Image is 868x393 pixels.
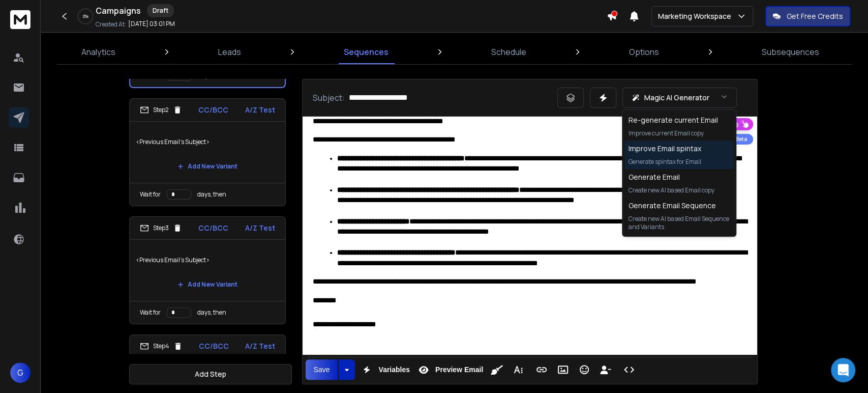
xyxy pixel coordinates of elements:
[619,359,639,380] button: Code View
[10,362,31,383] button: G
[169,274,246,295] button: Add New Variant
[197,190,226,199] p: days, then
[129,364,292,384] button: Add Step
[197,308,226,317] p: days, then
[628,201,730,211] h1: Generate Email Sequence
[75,40,122,64] a: Analytics
[629,46,659,58] p: Options
[628,144,701,154] h1: Improve Email spintax
[658,11,735,21] p: Marketing Workspace
[136,246,279,274] p: <Previous Email's Subject>
[756,40,825,64] a: Subsequences
[344,46,388,58] p: Sequences
[508,359,528,380] button: More Text
[831,358,855,382] div: Open Intercom Messenger
[623,40,665,64] a: Options
[245,341,275,351] p: A/Z Test
[96,20,126,29] p: Created At:
[628,158,701,166] p: Generate spintax for Email
[199,341,229,351] p: CC/BCC
[140,105,182,115] div: Step 2
[212,40,247,64] a: Leads
[487,359,506,380] button: Clean HTML
[730,134,753,145] div: Beta
[140,308,161,317] p: Wait for
[169,156,246,177] button: Add New Variant
[357,359,412,380] button: Variables
[553,359,573,380] button: Insert Image (Ctrl+P)
[140,223,182,233] div: Step 3
[83,13,88,19] p: 0 %
[575,359,594,380] button: Emoticons
[245,223,275,233] p: A/Z Test
[765,6,850,26] button: Get Free Credits
[628,129,718,137] p: Improve current Email copy
[245,105,275,115] p: A/Z Test
[129,216,286,324] li: Step3CC/BCCA/Z Test<Previous Email's Subject>Add New VariantWait fordays, then
[306,359,338,380] button: Save
[140,190,161,199] p: Wait for
[622,88,737,108] button: Magic AI Generator
[628,115,718,125] h1: Re-generate current Email
[81,46,115,58] p: Analytics
[628,215,730,231] p: Create new AI based Email Sequence and Variants
[376,366,412,374] span: Variables
[140,342,183,351] div: Step 4
[96,5,141,17] h1: Campaigns
[198,105,228,115] p: CC/BCC
[128,20,175,28] p: [DATE] 03:01 PM
[596,359,615,380] button: Insert Unsubscribe Link
[147,4,174,17] div: Draft
[198,223,228,233] p: CC/BCC
[218,46,241,58] p: Leads
[491,46,526,58] p: Schedule
[787,11,843,21] p: Get Free Credits
[485,40,532,64] a: Schedule
[129,98,286,206] li: Step2CC/BCCA/Z Test<Previous Email's Subject>Add New VariantWait fordays, then
[532,359,551,380] button: Insert Link (Ctrl+K)
[762,46,819,58] p: Subsequences
[628,172,714,182] h1: Generate Email
[433,366,485,374] span: Preview Email
[414,359,485,380] button: Preview Email
[313,92,345,104] p: Subject:
[136,128,279,156] p: <Previous Email's Subject>
[628,186,714,194] p: Create new AI based Email copy
[644,93,709,103] p: Magic AI Generator
[338,40,395,64] a: Sequences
